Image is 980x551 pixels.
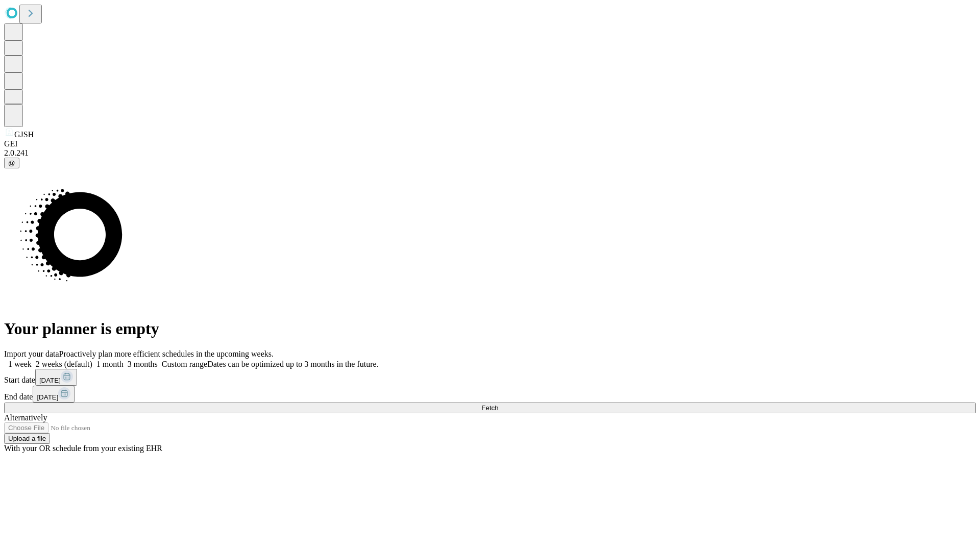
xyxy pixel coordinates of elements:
span: [DATE] [37,393,58,401]
span: Custom range [162,360,207,368]
span: GJSH [14,130,34,139]
span: [DATE] [39,377,61,384]
div: End date [4,386,976,403]
button: [DATE] [35,369,77,386]
span: Proactively plan more efficient schedules in the upcoming weeks. [59,349,274,358]
h1: Your planner is empty [4,319,976,338]
span: 3 months [128,360,158,368]
div: 2.0.241 [4,148,976,158]
button: @ [4,158,19,168]
span: With your OR schedule from your existing EHR [4,444,162,453]
button: Upload a file [4,433,50,444]
span: 1 week [8,360,32,368]
span: @ [8,159,15,167]
div: GEI [4,139,976,148]
span: 1 month [96,360,124,368]
span: Fetch [481,404,498,412]
button: Fetch [4,403,976,413]
span: Dates can be optimized up to 3 months in the future. [207,360,378,368]
button: [DATE] [33,386,75,403]
span: Alternatively [4,413,47,422]
span: Import your data [4,349,59,358]
span: 2 weeks (default) [36,360,92,368]
div: Start date [4,369,976,386]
